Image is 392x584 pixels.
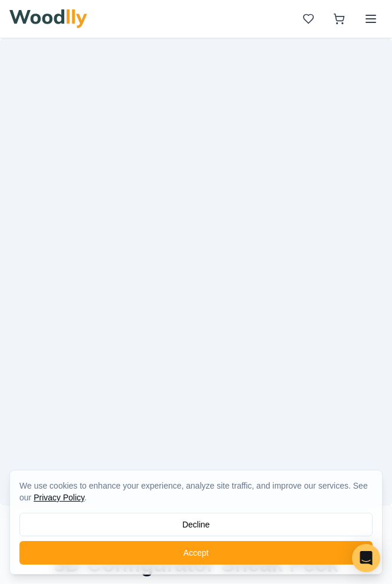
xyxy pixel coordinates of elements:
button: Decline [19,513,373,536]
img: Woodlly [9,9,87,28]
div: We use cookies to enhance your experience, analyze site traffic, and improve our services. See our . [19,480,373,503]
button: Accept [19,541,373,565]
a: Privacy Policy [34,493,84,502]
div: Open Intercom Messenger [352,544,380,572]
